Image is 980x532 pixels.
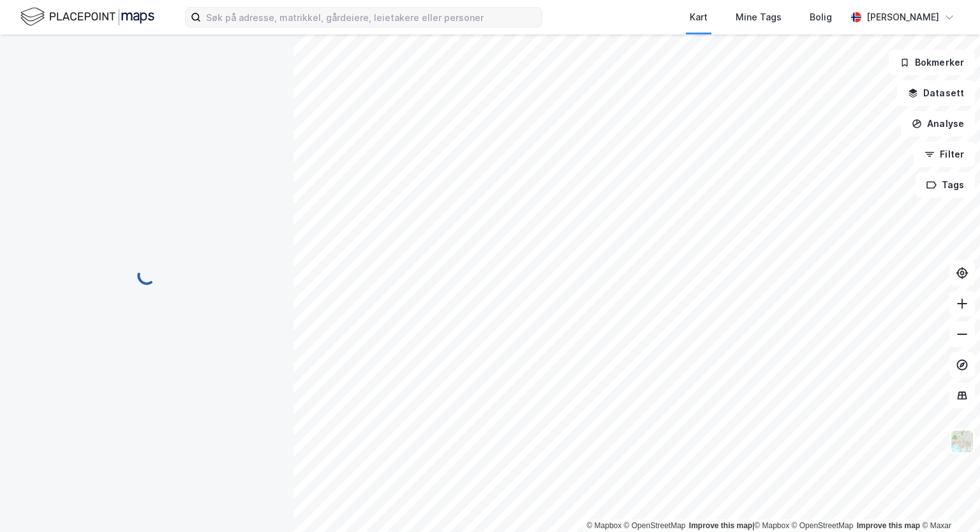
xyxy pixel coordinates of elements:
[137,265,157,286] img: spinner.a6d8c91a73a9ac5275cf975e30b51cfb.svg
[201,8,542,27] input: Søk på adresse, matrikkel, gårdeiere, leietakere eller personer
[586,519,951,532] div: |
[889,50,975,75] button: Bokmerker
[810,10,832,25] div: Bolig
[690,10,708,25] div: Kart
[624,521,686,530] a: OpenStreetMap
[689,521,752,530] a: Improve this map
[586,521,621,530] a: Mapbox
[950,429,974,454] img: Z
[736,10,782,25] div: Mine Tags
[897,80,975,106] button: Datasett
[916,172,975,198] button: Tags
[754,521,789,530] a: Mapbox
[792,521,854,530] a: OpenStreetMap
[20,6,154,28] img: logo.f888ab2527a4732fd821a326f86c7f29.svg
[916,471,980,532] iframe: Chat Widget
[866,10,939,25] div: [PERSON_NAME]
[914,142,975,167] button: Filter
[901,111,975,137] button: Analyse
[916,471,980,532] div: Kontrollprogram for chat
[857,521,920,530] a: Improve this map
